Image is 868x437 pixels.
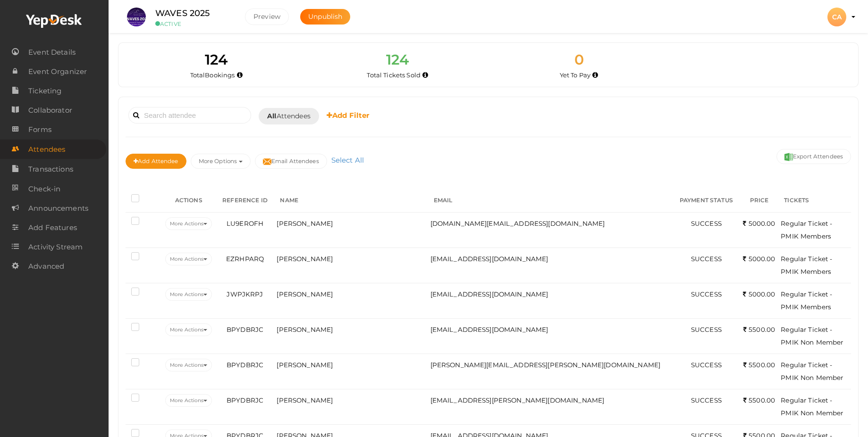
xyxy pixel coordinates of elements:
th: PRICE [740,189,779,213]
span: BPYDBRJC [227,361,263,369]
img: excel.svg [784,153,793,161]
button: Email Attendees [255,154,327,169]
span: [PERSON_NAME] [277,255,333,263]
th: NAME [274,189,428,213]
span: Regular Ticket - PMIK Members [781,255,832,275]
span: [PERSON_NAME] [277,396,333,404]
span: 5500.00 [743,361,775,369]
button: More Actions [165,394,212,407]
i: Total number of tickets sold [422,73,428,78]
span: BPYDBRJC [227,326,263,333]
span: 0 [574,51,584,68]
span: Check-in [28,180,60,198]
span: Regular Ticket - PMIK Members [781,220,832,240]
b: Add Filter [327,111,370,120]
span: [PERSON_NAME] [277,220,333,227]
span: Regular Ticket - PMIK Non Member [781,326,843,346]
span: Add Features [28,218,77,237]
span: 124 [386,51,409,68]
span: [PERSON_NAME] [277,361,333,369]
span: SUCCESS [691,396,722,404]
span: Attendees [28,140,65,159]
button: More Actions [165,253,212,265]
span: LU9EROFH [227,220,263,227]
img: S4WQAGVX_small.jpeg [127,8,146,26]
span: [EMAIL_ADDRESS][DOMAIN_NAME] [430,290,548,298]
span: EZRHPARQ [226,255,264,263]
span: 5500.00 [743,326,775,333]
span: 5000.00 [743,220,775,227]
span: SUCCESS [691,255,722,263]
span: Total Tickets Sold [367,71,421,79]
span: Transactions [28,160,73,179]
span: 5500.00 [743,396,775,404]
i: Total number of bookings [237,73,243,78]
button: Export Attendees [776,149,851,164]
b: All [267,112,276,120]
span: Attendees [267,111,311,121]
i: Accepted and yet to make payment [592,73,598,78]
span: SUCCESS [691,326,722,333]
a: Select All [329,156,366,165]
button: More Actions [165,359,212,371]
span: SUCCESS [691,361,722,369]
button: Preview [245,8,289,25]
input: Search attendee [128,107,251,124]
span: 5000.00 [743,255,775,263]
span: 5000.00 [743,290,775,298]
span: [PERSON_NAME] [277,290,333,298]
span: Regular Ticket - PMIK Members [781,290,832,311]
span: REFERENCE ID [222,197,268,204]
span: Forms [28,120,51,139]
th: TICKETS [778,189,851,213]
span: Activity Stream [28,238,83,256]
span: [PERSON_NAME] [277,326,333,333]
span: Bookings [205,71,235,79]
button: More Options [191,154,251,169]
span: [EMAIL_ADDRESS][DOMAIN_NAME] [430,255,548,263]
div: CA [827,8,846,26]
span: Event Organizer [28,62,87,81]
span: Announcements [28,199,88,218]
span: [DOMAIN_NAME][EMAIL_ADDRESS][DOMAIN_NAME] [430,220,605,227]
button: More Actions [165,217,212,230]
span: SUCCESS [691,290,722,298]
span: [PERSON_NAME][EMAIL_ADDRESS][PERSON_NAME][DOMAIN_NAME] [430,361,661,369]
span: [EMAIL_ADDRESS][DOMAIN_NAME] [430,326,548,333]
th: PAYMENT STATUS [673,189,740,213]
button: More Actions [165,323,212,336]
profile-pic: CA [827,13,846,21]
span: Unpublish [308,12,342,21]
label: WAVES 2025 [155,7,210,20]
th: EMAIL [428,189,673,213]
span: Ticketing [28,82,61,100]
span: Total [190,71,235,79]
span: SUCCESS [691,220,722,227]
button: More Actions [165,288,212,301]
span: JWPJKRPJ [227,290,263,298]
img: mail-filled.svg [263,157,271,166]
span: Regular Ticket - PMIK Non Member [781,396,843,417]
span: Yet To Pay [560,71,590,79]
span: Regular Ticket - PMIK Non Member [781,361,843,381]
span: Collaborator [28,101,72,120]
small: ACTIVE [155,20,231,27]
span: 124 [205,51,228,68]
span: BPYDBRJC [227,396,263,404]
button: Unpublish [300,9,350,25]
span: Advanced [28,257,64,276]
span: [EMAIL_ADDRESS][PERSON_NAME][DOMAIN_NAME] [430,396,605,404]
button: CA [825,7,849,27]
th: ACTIONS [162,189,216,213]
span: Event Details [28,43,76,62]
button: Add Attendee [126,154,186,169]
